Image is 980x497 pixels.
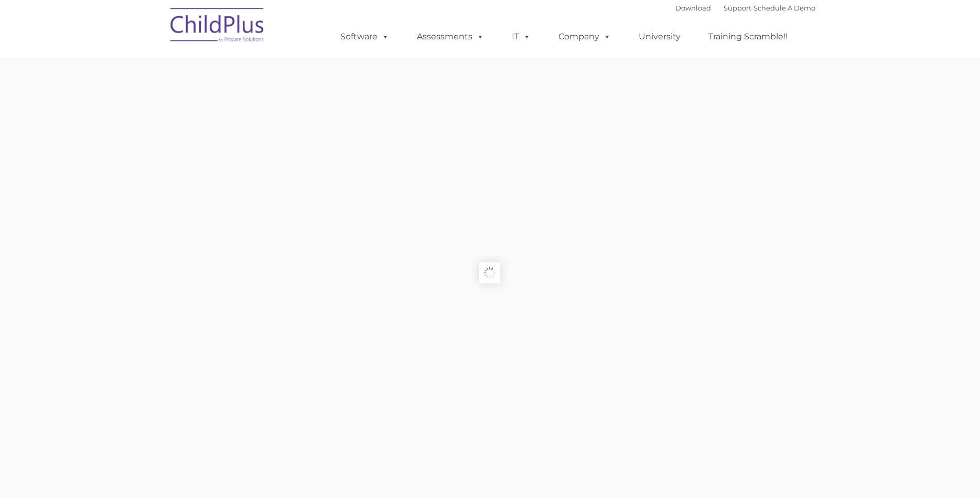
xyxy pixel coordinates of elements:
[165,1,270,53] img: ChildPlus by Procare Solutions
[675,4,711,12] a: Download
[628,26,691,47] a: University
[698,26,798,47] a: Training Scramble!!
[724,4,751,12] a: Support
[548,26,621,47] a: Company
[330,26,400,47] a: Software
[753,4,815,12] a: Schedule A Demo
[406,26,494,47] a: Assessments
[675,4,815,12] font: |
[501,26,541,47] a: IT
